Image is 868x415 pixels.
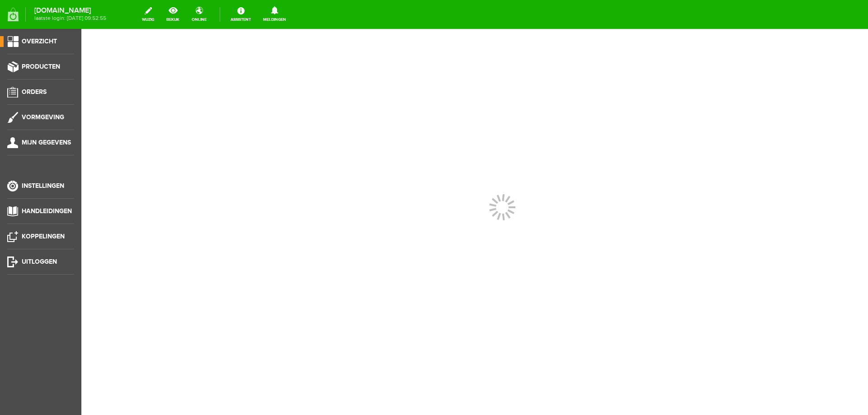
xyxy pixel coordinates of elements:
span: laatste login: [DATE] 09:52:55 [34,16,106,21]
span: Producten [22,63,60,70]
a: wijzig [137,5,160,24]
strong: [DOMAIN_NAME] [34,8,106,13]
span: Handleidingen [22,207,72,215]
span: Mijn gegevens [22,139,71,146]
span: Uitloggen [22,258,57,266]
span: Instellingen [22,182,64,190]
span: Overzicht [22,37,57,45]
span: Koppelingen [22,233,65,240]
span: Orders [22,88,47,96]
span: Vormgeving [22,113,64,121]
a: Meldingen [258,5,292,24]
a: bekijk [161,5,185,24]
a: Assistent [225,5,256,24]
a: online [186,5,212,24]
